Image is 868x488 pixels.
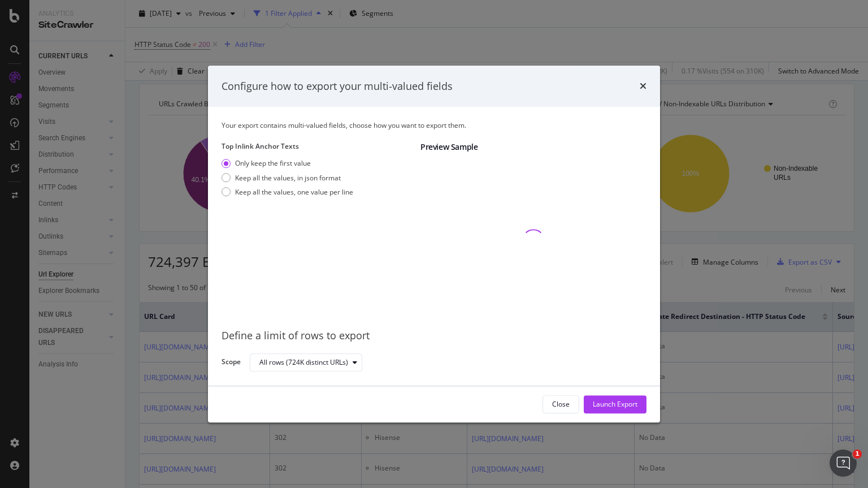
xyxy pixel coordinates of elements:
[250,353,362,372] button: All rows (724K distinct URLs)
[853,450,862,459] span: 1
[552,400,570,409] div: Close
[222,120,646,130] div: Your export contains multi-valued fields, choose how you want to export them.
[542,395,579,413] button: Close
[593,400,637,409] div: Launch Export
[222,173,353,183] div: Keep all the values, in json format
[208,66,660,423] div: modal
[235,159,311,169] div: Only keep the first value
[222,142,411,152] label: Top Inlink Anchor Texts
[584,395,646,413] button: Launch Export
[222,159,353,169] div: Only keep the first value
[235,187,353,197] div: Keep all the values, one value per line
[235,173,341,183] div: Keep all the values, in json format
[222,357,241,369] label: Scope
[222,329,646,344] div: Define a limit of rows to export
[640,79,646,94] div: times
[830,450,857,477] iframe: Intercom live chat
[420,142,646,153] div: Preview Sample
[222,79,453,94] div: Configure how to export your multi-valued fields
[259,359,348,366] div: All rows (724K distinct URLs)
